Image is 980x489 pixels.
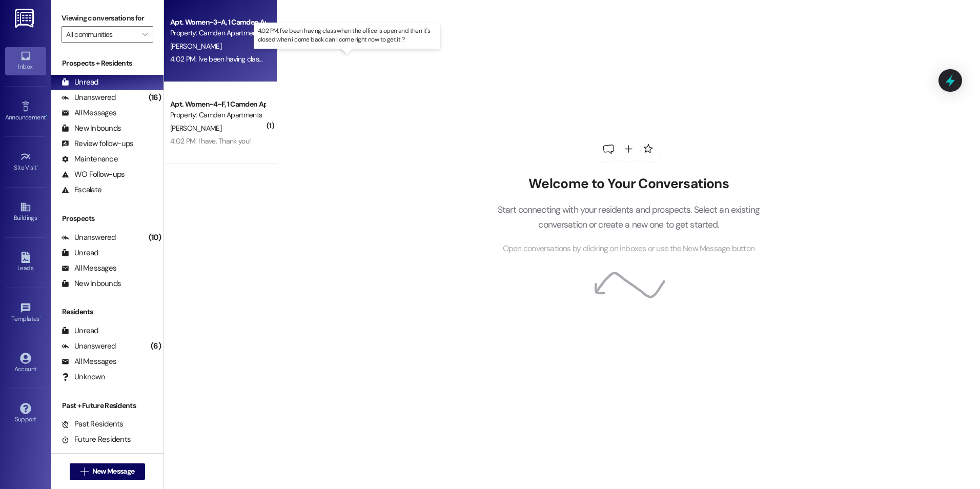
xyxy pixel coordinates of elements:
h2: Welcome to Your Conversations [482,176,775,192]
div: Review follow-ups [62,138,133,149]
div: New Inbounds [62,278,121,289]
div: Future Residents [62,434,131,445]
div: Unanswered [62,341,116,352]
p: Start connecting with your residents and prospects. Select an existing conversation or create a n... [482,202,775,232]
div: Escalate [62,185,101,195]
a: Inbox [5,47,46,75]
div: Past + Future Residents [51,400,164,411]
div: All Messages [62,108,116,118]
div: 4:02 PM: I've been having class when the office is open and then it's closed when i come back can... [170,54,542,64]
input: All communities [66,26,137,43]
div: Apt. Women~3~A, 1 Camden Apartments - Women [170,17,265,28]
div: Property: Camden Apartments [170,110,265,120]
span: • [46,112,47,119]
div: Apt. Women~4~F, 1 Camden Apartments - Women [170,99,265,110]
div: Unread [62,325,98,336]
div: New Inbounds [62,123,121,134]
div: Unanswered [62,232,116,243]
label: Viewing conversations for [62,10,153,26]
a: Buildings [5,198,46,226]
span: [PERSON_NAME] [170,124,221,133]
a: Support [5,400,46,427]
span: • [37,162,38,170]
div: (10) [146,230,164,246]
div: Maintenance [62,154,118,165]
div: Residents [51,307,164,317]
a: Templates • [5,299,46,327]
div: Unknown [62,372,105,382]
button: New Message [70,463,146,480]
span: [PERSON_NAME] [170,42,221,51]
div: All Messages [62,356,116,367]
div: (6) [148,338,164,354]
div: Unread [62,248,98,258]
i:  [80,467,88,476]
div: Prospects [51,213,164,224]
div: (16) [146,90,164,106]
span: Open conversations by clicking on inboxes or use the New Message button [503,242,754,255]
div: Unanswered [62,92,116,103]
div: 4:02 PM: I have. Thank you! [170,136,251,146]
a: Account [5,350,46,377]
a: Leads [5,249,46,276]
img: ResiDesk Logo [15,9,36,28]
div: Unread [62,77,98,88]
span: • [39,314,41,321]
div: Past Residents [62,419,124,430]
div: All Messages [62,263,116,274]
div: WO Follow-ups [62,169,125,180]
a: Site Visit • [5,148,46,176]
span: New Message [92,466,134,477]
p: 4:02 PM: I've been having class when the office is open and then it's closed when i come back can... [258,27,436,44]
i:  [142,30,148,38]
div: Property: Camden Apartments [170,28,265,38]
div: Prospects + Residents [51,58,164,69]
